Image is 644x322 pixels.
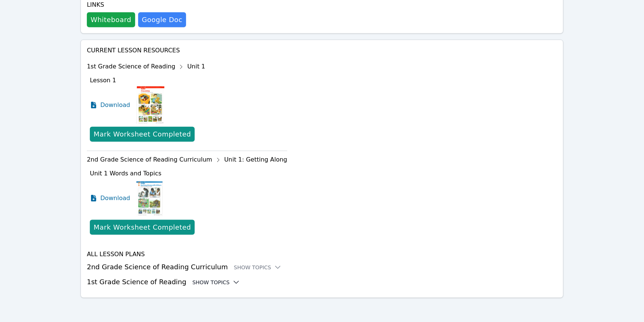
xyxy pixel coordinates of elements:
span: Download [100,194,130,203]
button: Mark Worksheet Completed [90,220,195,235]
a: Google Doc [138,12,186,27]
h4: Current Lesson Resources [87,46,557,55]
h4: All Lesson Plans [87,250,557,259]
a: Download [90,180,130,217]
h4: Links [87,0,186,9]
div: Mark Worksheet Completed [94,222,191,233]
img: Lesson 1 [136,86,164,124]
button: Show Topics [234,264,282,271]
a: Download [90,86,130,124]
button: Show Topics [192,279,240,286]
h3: 2nd Grade Science of Reading Curriculum [87,262,557,272]
h3: 1st Grade Science of Reading [87,277,557,287]
button: Mark Worksheet Completed [90,127,195,142]
span: Lesson 1 [90,77,116,84]
div: Mark Worksheet Completed [94,129,191,139]
button: Whiteboard [87,12,135,27]
img: Unit 1 Words and Topics [136,180,163,217]
div: 2nd Grade Science of Reading Curriculum Unit 1: Getting Along [87,154,287,166]
div: 1st Grade Science of Reading Unit 1 [87,61,287,73]
span: Unit 1 Words and Topics [90,170,161,177]
span: Download [100,101,130,110]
